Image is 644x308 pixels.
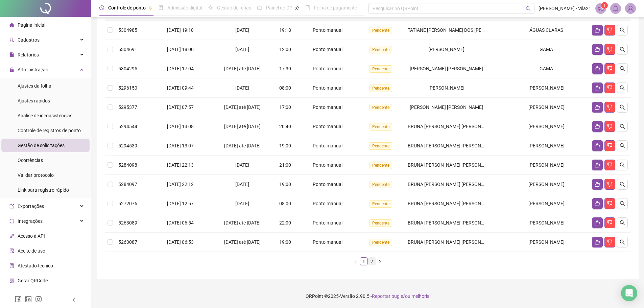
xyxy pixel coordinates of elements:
span: 08:00 [279,201,291,206]
span: 1 [603,3,606,8]
td: [PERSON_NAME] [503,175,589,194]
span: BRUNA [PERSON_NAME] [PERSON_NAME] [408,162,498,168]
span: [PERSON_NAME] [PERSON_NAME] [410,104,483,110]
span: search [620,27,625,33]
span: 19:00 [279,182,291,187]
span: Administração [18,67,48,72]
span: Aceite de uso [18,248,45,254]
span: instagram [35,296,42,303]
li: Próxima página [376,257,384,265]
span: [DATE] 13:08 [167,124,194,129]
span: like [595,104,600,110]
span: dislike [607,182,613,187]
span: 5304295 [118,66,137,71]
span: [DATE] 18:00 [167,47,194,52]
span: Ponto manual [313,143,342,148]
span: dislike [607,27,613,33]
span: Página inicial [18,22,45,28]
span: Ponto manual [313,47,342,52]
span: Ponto manual [313,27,342,33]
span: pushpin [295,6,299,10]
span: search [620,201,625,206]
td: [PERSON_NAME] [503,233,589,252]
span: search [620,220,625,226]
span: Pendente [369,162,392,169]
span: [DATE] [235,182,249,187]
span: like [595,182,600,187]
td: GAMA [503,40,589,59]
span: linkedin [25,296,32,303]
span: [DATE] 22:13 [167,162,194,168]
li: Página anterior [352,257,360,265]
span: like [595,47,600,52]
span: pushpin [148,6,152,10]
span: Acesso à API [18,233,45,239]
span: 20:40 [279,124,291,129]
span: Painel do DP [266,5,292,10]
span: 5263087 [118,239,137,245]
span: Ponto manual [313,85,342,91]
span: Admissão digital [167,5,202,10]
span: Link para registro rápido [18,187,69,193]
span: 19:00 [279,143,291,148]
span: file [9,52,14,57]
span: Pendente [369,104,392,111]
span: 5296150 [118,85,137,91]
td: [PERSON_NAME] [503,156,589,175]
span: [DATE] [235,47,249,52]
span: clock-circle [99,5,104,10]
span: 19:18 [279,27,291,33]
td: [PERSON_NAME] [503,78,589,98]
span: 5272076 [118,201,137,206]
span: [DATE] 06:54 [167,220,194,226]
span: search [526,6,531,11]
span: Análise de inconsistências [18,113,72,118]
span: dislike [607,47,613,52]
span: search [620,182,625,187]
span: [PERSON_NAME] [PERSON_NAME] [410,66,483,71]
span: [DATE] 07:57 [167,104,194,110]
span: right [378,260,382,264]
span: search [620,124,625,129]
button: left [352,257,360,265]
span: search [620,239,625,245]
span: Ponto manual [313,124,342,129]
span: Pendente [369,85,392,92]
span: [DATE] [235,27,249,33]
span: left [72,298,76,302]
span: search [620,143,625,148]
span: Ocorrências [18,158,43,163]
span: like [595,85,600,91]
span: 5304691 [118,47,137,52]
span: [DATE] 17:04 [167,66,194,71]
span: search [620,85,625,91]
span: 5284098 [118,162,137,168]
span: dislike [607,239,613,245]
span: [DATE] 19:18 [167,27,194,33]
span: [DATE] até [DATE] [224,104,261,110]
span: facebook [15,296,22,303]
span: Versão [340,293,355,299]
span: Ponto manual [313,162,342,168]
span: 5263089 [118,220,137,226]
span: search [620,66,625,71]
span: 17:30 [279,66,291,71]
span: [DATE] até [DATE] [224,239,261,245]
span: Ponto manual [313,220,342,226]
span: Relatórios [18,52,39,57]
div: Open Intercom Messenger [621,285,637,301]
span: like [595,124,600,129]
span: Atestado técnico [18,263,53,268]
span: dislike [607,66,613,71]
span: BRUNA [PERSON_NAME] [PERSON_NAME] [408,182,498,187]
span: [DATE] até [DATE] [224,143,261,148]
span: lock [9,67,14,72]
span: 12:00 [279,47,291,52]
span: Pendente [369,65,392,73]
span: [DATE] [235,201,249,206]
td: [PERSON_NAME] [503,194,589,213]
td: ÁGUAS CLARAS [503,21,589,40]
span: 19:00 [279,239,291,245]
td: [PERSON_NAME] [503,98,589,117]
span: [DATE] até [DATE] [224,124,261,129]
